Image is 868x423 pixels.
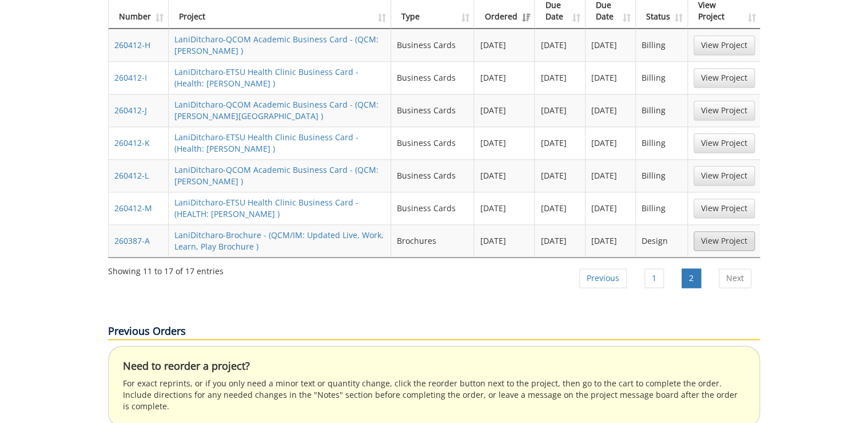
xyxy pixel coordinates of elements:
[474,126,535,159] td: [DATE]
[114,39,150,50] a: 260412-H
[474,61,535,94] td: [DATE]
[114,235,150,246] a: 260387-A
[123,378,745,412] p: For exact reprints, or if you only need a minor text or quantity change, click the reorder button...
[174,66,359,89] a: LaniDitcharo-ETSU Health Clinic Business Card - (Health: [PERSON_NAME] )
[114,170,149,181] a: 260412-L
[474,94,535,126] td: [DATE]
[535,29,585,61] td: [DATE]
[535,224,585,257] td: [DATE]
[535,159,585,192] td: [DATE]
[694,68,755,88] a: View Project
[174,230,384,252] a: LaniDitcharo-Brochure - (QCM/IM: Updated Live, Work, Learn, Play Brochure )
[535,192,585,224] td: [DATE]
[579,268,627,288] a: Previous
[694,133,755,153] a: View Project
[694,166,755,185] a: View Project
[636,29,688,61] td: Billing
[636,94,688,126] td: Billing
[644,268,664,288] a: 1
[474,159,535,192] td: [DATE]
[586,94,636,126] td: [DATE]
[174,197,359,219] a: LaniDitcharo-ETSU Health Clinic Business Card - (HEALTH: [PERSON_NAME] )
[586,192,636,224] td: [DATE]
[391,29,475,61] td: Business Cards
[636,192,688,224] td: Billing
[682,268,701,288] a: 2
[391,126,475,159] td: Business Cards
[174,34,379,56] a: LaniDitcharo-QCOM Academic Business Card - (QCM: [PERSON_NAME] )
[636,159,688,192] td: Billing
[694,35,755,55] a: View Project
[586,29,636,61] td: [DATE]
[391,159,475,192] td: Business Cards
[636,61,688,94] td: Billing
[694,101,755,120] a: View Project
[535,126,585,159] td: [DATE]
[391,61,475,94] td: Business Cards
[391,94,475,126] td: Business Cards
[108,324,760,340] p: Previous Orders
[535,94,585,126] td: [DATE]
[636,126,688,159] td: Billing
[719,268,751,288] a: Next
[174,164,379,187] a: LaniDitcharo-QCOM Academic Business Card - (QCM: [PERSON_NAME] )
[114,137,150,148] a: 260412-K
[586,126,636,159] td: [DATE]
[174,132,359,154] a: LaniDitcharo-ETSU Health Clinic Business Card - (Health: [PERSON_NAME] )
[114,105,147,116] a: 260412-J
[108,261,224,277] div: Showing 11 to 17 of 17 entries
[586,159,636,192] td: [DATE]
[114,203,152,214] a: 260412-M
[586,224,636,257] td: [DATE]
[636,224,688,257] td: Design
[114,72,147,83] a: 260412-I
[474,29,535,61] td: [DATE]
[174,99,379,121] a: LaniDitcharo-QCOM Academic Business Card - (QCM: [PERSON_NAME][GEOGRAPHIC_DATA] )
[474,224,535,257] td: [DATE]
[123,361,745,372] h4: Need to reorder a project?
[535,61,585,94] td: [DATE]
[391,192,475,224] td: Business Cards
[391,224,475,257] td: Brochures
[694,199,755,218] a: View Project
[694,231,755,251] a: View Project
[586,61,636,94] td: [DATE]
[474,192,535,224] td: [DATE]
